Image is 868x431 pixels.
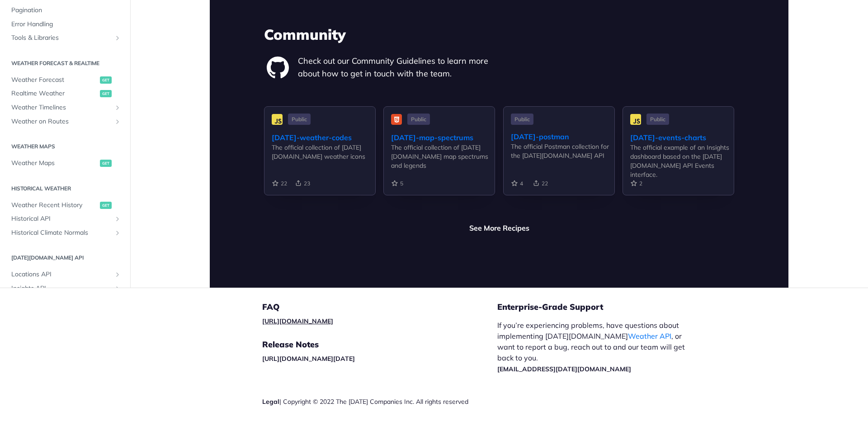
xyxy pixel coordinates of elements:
[628,332,671,341] a: Weather API
[11,270,112,279] span: Locations API
[262,302,497,313] h5: FAQ
[262,317,333,325] a: [URL][DOMAIN_NAME]
[511,114,533,125] span: Public
[7,156,123,170] a: Weather Mapsget
[114,34,121,42] button: Show subpages for Tools & Libraries
[11,284,112,293] span: Insights API
[7,184,123,192] h2: Historical Weather
[623,106,734,210] a: Public [DATE]-events-charts The official example of an Insights dashboard based on the [DATE][DOM...
[100,201,112,208] span: get
[11,159,98,168] span: Weather Maps
[100,90,112,97] span: get
[7,254,123,262] h2: [DATE][DOMAIN_NAME] API
[262,339,497,350] h5: Release Notes
[11,20,121,29] span: Error Handling
[264,24,734,44] h3: Community
[11,33,112,43] span: Tools & Libraries
[262,397,497,406] div: | Copyright © 2022 The [DATE] Companies Inc. All rights reserved
[7,114,123,128] a: Weather on RoutesShow subpages for Weather on Routes
[497,320,694,374] p: If you’re experiencing problems, have questions about implementing [DATE][DOMAIN_NAME] , or want ...
[11,76,98,85] span: Weather Forecast
[7,4,123,17] a: Pagination
[7,31,123,45] a: Tools & LibrariesShow subpages for Tools & Libraries
[264,106,376,210] a: Public [DATE]-weather-codes The official collection of [DATE][DOMAIN_NAME] weather icons
[503,106,615,210] a: Public [DATE]-postman The official Postman collection for the [DATE][DOMAIN_NAME] API
[114,215,121,223] button: Show subpages for Historical API
[7,198,123,212] a: Weather Recent Historyget
[288,114,311,125] span: Public
[391,132,495,143] div: [DATE]-map-spectrums
[11,117,112,126] span: Weather on Routes
[272,143,375,161] div: The official collection of [DATE][DOMAIN_NAME] weather icons
[7,87,123,100] a: Realtime Weatherget
[262,398,279,406] a: Legal
[407,114,430,125] span: Public
[11,89,98,98] span: Realtime Weather
[100,160,112,167] span: get
[497,302,709,313] h5: Enterprise-Grade Support
[11,228,112,237] span: Historical Climate Normals
[114,285,121,292] button: Show subpages for Insights API
[511,142,614,160] div: The official Postman collection for the [DATE][DOMAIN_NAME] API
[7,226,123,240] a: Historical Climate NormalsShow subpages for Historical Climate Normals
[262,355,355,363] a: [URL][DOMAIN_NAME][DATE]
[11,214,112,223] span: Historical API
[11,103,112,112] span: Weather Timelines
[11,6,121,15] span: Pagination
[7,101,123,114] a: Weather TimelinesShow subpages for Weather Timelines
[391,143,495,170] div: The official collection of [DATE][DOMAIN_NAME] map spectrums and legends
[497,365,631,373] a: [EMAIL_ADDRESS][DATE][DOMAIN_NAME]
[7,18,123,31] a: Error Handling
[7,73,123,87] a: Weather Forecastget
[100,76,112,84] span: get
[272,132,375,143] div: [DATE]-weather-codes
[7,212,123,226] a: Historical APIShow subpages for Historical API
[630,143,734,179] div: The official example of an Insights dashboard based on the [DATE][DOMAIN_NAME] API Events interface.
[7,142,123,151] h2: Weather Maps
[383,106,495,210] a: Public [DATE]-map-spectrums The official collection of [DATE][DOMAIN_NAME] map spectrums and legends
[7,282,123,295] a: Insights APIShow subpages for Insights API
[646,114,669,125] span: Public
[7,268,123,281] a: Locations APIShow subpages for Locations API
[469,223,529,233] a: See More Recipes
[298,55,499,80] p: Check out our Community Guidelines to learn more about how to get in touch with the team.
[7,59,123,67] h2: Weather Forecast & realtime
[114,118,121,125] button: Show subpages for Weather on Routes
[630,132,734,143] div: [DATE]-events-charts
[11,200,98,209] span: Weather Recent History
[114,229,121,237] button: Show subpages for Historical Climate Normals
[114,104,121,111] button: Show subpages for Weather Timelines
[511,131,614,142] div: [DATE]-postman
[114,271,121,278] button: Show subpages for Locations API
